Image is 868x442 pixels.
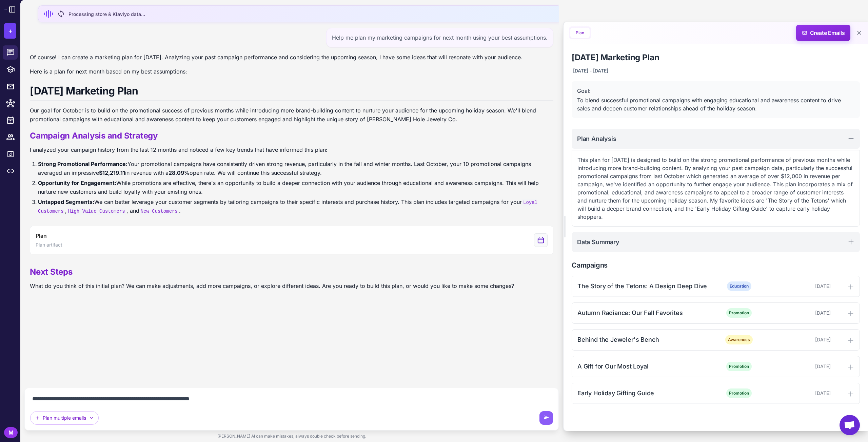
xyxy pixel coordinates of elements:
span: Create Emails [794,25,853,41]
div: [DATE] [764,336,831,343]
div: [DATE] [764,390,831,397]
span: Awareness [725,335,753,344]
button: Create Emails [796,25,850,41]
div: Autumn Radiance: Our Fall Favorites [577,308,714,317]
div: Help me plan my marketing campaigns for next month using your best assumptions. [326,28,553,47]
h2: Plan Analysis [577,134,616,143]
span: Promotion [726,388,752,398]
h1: [DATE] Marketing Plan [572,52,860,63]
div: Open chat [840,415,860,435]
strong: 28.09% [169,169,190,176]
div: [DATE] - [DATE] [572,66,610,76]
li: Your promotional campaigns have consistently driven strong revenue, particularly in the fall and ... [38,160,553,177]
p: I analyzed your campaign history from the last 12 months and noticed a few key trends that have i... [30,145,553,154]
button: Plan [570,28,590,38]
p: Of course! I can create a marketing plan for [DATE]. Analyzing your past campaign performance and... [30,53,553,62]
h2: Campaign Analysis and Strategy [30,130,553,141]
div: To blend successful promotional campaigns with engaging educational and awareness content to driv... [577,96,854,112]
span: Promotion [726,362,752,371]
div: Goal: [577,87,854,95]
div: A Gift for Our Most Loyal [577,362,714,371]
h2: Data Summary [577,237,619,247]
p: What do you think of this initial plan? We can make adjustments, add more campaigns, or explore d... [30,281,514,290]
div: Early Holiday Gifting Guide [577,388,714,398]
h2: Next Steps [30,267,514,277]
p: Our goal for October is to build on the promotional success of previous months while introducing ... [30,106,553,124]
div: [DATE] [764,282,831,290]
p: Here is a plan for next month based on my best assumptions: [30,67,553,76]
span: Education [727,281,751,291]
p: This plan for [DATE] is designed to build on the strong promotional performance of previous month... [577,156,854,221]
h2: Campaigns [572,260,860,270]
li: While promotions are effective, there's an opportunity to build a deeper connection with your aud... [38,178,553,196]
h1: [DATE] Marketing Plan [30,84,553,101]
div: Behind the Jeweler's Bench [577,335,714,344]
li: We can better leverage your customer segments by tailoring campaigns to their specific interests ... [38,197,553,215]
div: [PERSON_NAME] AI can make mistakes, always double check before sending. [24,430,559,442]
span: Promotion [726,308,752,318]
div: [DATE] [764,363,831,370]
div: [DATE] [764,309,831,317]
button: View generated Plan [30,226,553,254]
div: The Story of the Tetons: A Design Deep Dive [577,281,714,291]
